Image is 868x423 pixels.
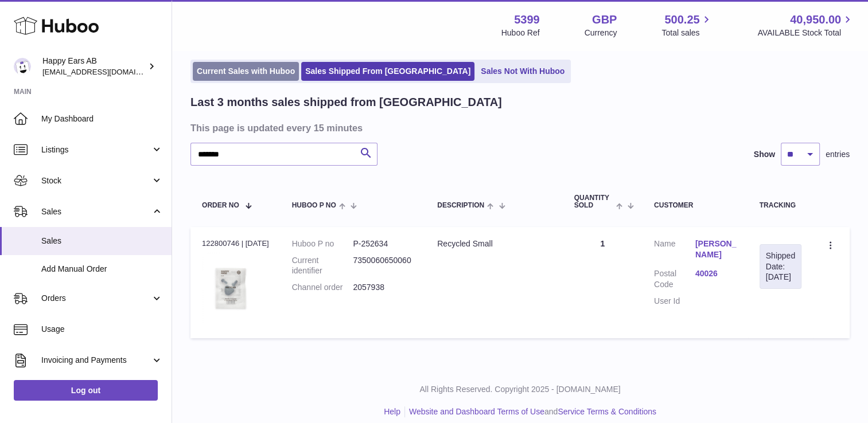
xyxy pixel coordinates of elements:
p: All Rights Reserved. Copyright 2025 - [DOMAIN_NAME] [181,384,859,395]
img: 3pl@happyearsearplugs.com [14,58,31,75]
label: Show [754,149,775,160]
div: Happy Ears AB [42,56,146,77]
span: Stock [41,175,151,186]
span: AVAILABLE Stock Total [757,28,854,38]
span: Quantity Sold [574,194,613,209]
span: 40,950.00 [790,12,841,28]
div: Shipped Date: [DATE] [766,250,795,283]
a: Log out [14,380,158,401]
span: Invoicing and Payments [41,355,151,366]
dt: User Id [654,296,695,307]
span: Total sales [661,28,713,38]
span: My Dashboard [41,113,163,124]
a: Help [384,407,400,416]
span: Usage [41,324,163,335]
span: entries [826,149,850,160]
span: Add Manual Order [41,264,163,275]
span: Orders [41,293,151,304]
dt: Name [654,238,695,263]
div: 122800746 | [DATE] [202,238,269,249]
strong: GBP [592,12,617,28]
a: Sales Shipped From [GEOGRAPHIC_DATA] [301,62,474,81]
dt: Huboo P no [292,238,353,249]
dt: Postal Code [654,268,695,290]
img: 53991642632093.jpeg [202,252,259,324]
span: Description [437,202,484,209]
a: Website and Dashboard Terms of Use [409,407,544,416]
a: 40,950.00 AVAILABLE Stock Total [757,12,854,38]
span: Huboo P no [292,202,336,209]
div: Customer [654,202,737,209]
a: Sales Not With Huboo [477,62,569,81]
span: Order No [202,202,239,209]
dt: Current identifier [292,255,353,277]
a: 40026 [695,268,737,279]
a: Service Terms & Conditions [558,407,656,416]
li: and [405,406,656,417]
span: Sales [41,206,151,217]
a: 500.25 Total sales [661,12,713,38]
td: 1 [563,227,643,338]
div: Huboo Ref [501,28,540,38]
div: Tracking [760,202,801,209]
h2: Last 3 months sales shipped from [GEOGRAPHIC_DATA] [190,95,502,110]
a: [PERSON_NAME] [695,238,737,260]
a: Current Sales with Huboo [193,62,299,81]
strong: 5399 [514,12,540,28]
span: 500.25 [664,12,699,28]
dd: 2057938 [353,282,414,293]
dd: 7350060650060 [353,255,414,277]
div: Currency [585,28,617,38]
dd: P-252634 [353,238,414,249]
span: Listings [41,144,151,155]
h3: This page is updated every 15 minutes [190,122,847,134]
span: [EMAIL_ADDRESS][DOMAIN_NAME] [42,67,169,76]
div: Recycled Small [437,238,551,249]
dt: Channel order [292,282,353,293]
span: Sales [41,236,163,246]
